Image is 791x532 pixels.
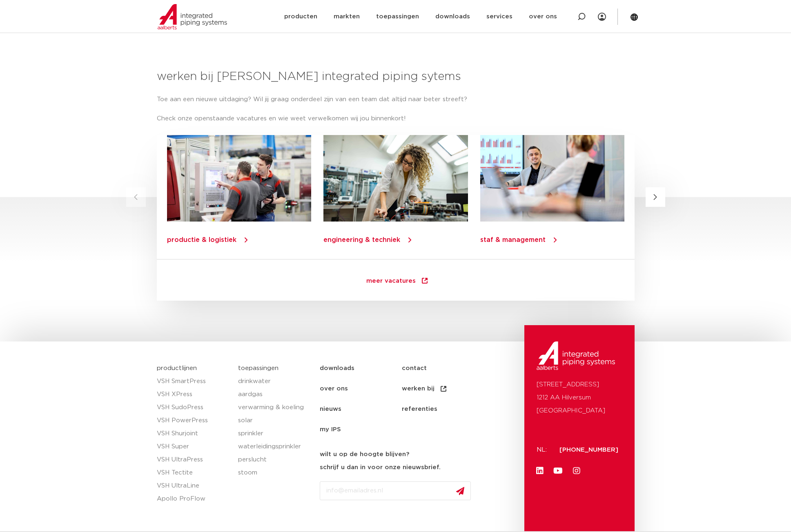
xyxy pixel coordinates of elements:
a: over ons [320,379,402,399]
a: solar [238,414,312,427]
button: Next slide [646,187,665,207]
a: my IPS [320,419,402,440]
a: VSH Tectite [157,466,230,479]
a: VSH Shurjoint [157,427,230,440]
strong: schrijf u dan in voor onze nieuwsbrief. [320,464,441,470]
p: NL: [537,443,550,457]
a: VSH SudoPress [157,401,230,414]
input: info@emailadres.nl [320,481,471,500]
a: stoom [238,466,312,479]
a: perslucht [238,453,312,466]
a: productlijnen [157,365,197,371]
h3: werken bij [PERSON_NAME] integrated piping sytems [157,69,635,85]
a: drinkwater [238,375,312,388]
a: toepassingen [238,365,279,371]
a: productie & logistiek [167,237,236,243]
a: aardgas [238,388,312,401]
a: VSH Super [157,440,230,453]
a: referenties [402,399,484,419]
p: Toe aan een nieuwe uitdaging? Wil jij graag onderdeel zijn van een team dat altijd naar beter str... [157,93,635,106]
span: meer vacatures [366,278,416,286]
a: VSH PowerPress [157,414,230,427]
nav: Menu [320,358,520,440]
a: VSH UltraLine [157,479,230,492]
a: waterleidingsprinkler [238,440,312,453]
a: [PHONE_NUMBER] [559,447,618,453]
a: sprinkler [238,427,312,440]
a: werken bij [402,379,484,399]
a: VSH UltraPress [157,453,230,466]
strong: wilt u op de hoogte blijven? [320,451,409,457]
a: staf & management [480,237,545,243]
a: downloads [320,358,402,379]
a: verwarming & koeling [238,401,312,414]
a: VSH XPress [157,388,230,401]
p: Check onze openstaande vacatures en wie weet verwelkomen wij jou binnenkort! [157,112,635,125]
a: engineering & techniek [323,237,400,243]
a: nieuws [320,399,402,419]
a: meer vacatures [350,270,445,293]
img: send.svg [456,487,464,495]
a: VSH SmartPress [157,375,230,388]
a: Apollo ProFlow [157,492,230,505]
p: [STREET_ADDRESS] 1212 AA Hilversum [GEOGRAPHIC_DATA] [537,378,622,417]
a: contact [402,358,484,379]
button: Previous slide [126,187,146,207]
